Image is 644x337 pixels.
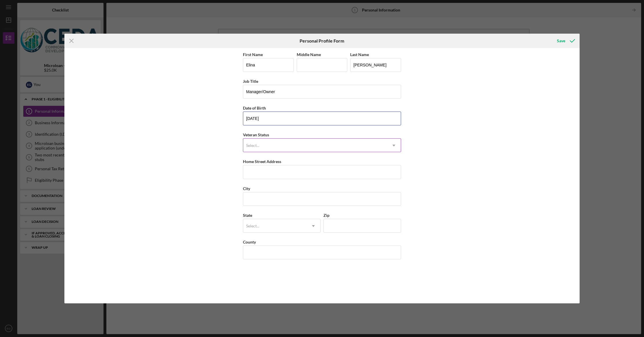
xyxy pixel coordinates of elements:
label: Last Name [350,52,369,57]
label: Middle Name [297,52,321,57]
label: First Name [243,52,263,57]
input: mm/dd/yyyy [243,112,401,125]
label: City [243,186,250,191]
div: Select... [246,224,259,228]
label: County [243,240,256,244]
label: Job Title [243,79,258,84]
div: Save [557,35,565,47]
label: Date of Birth [243,106,266,110]
h6: Personal Profile Form [300,38,344,43]
div: Select... [246,143,259,148]
label: Home Street Address [243,159,281,164]
button: Save [551,35,580,47]
label: Zip [323,213,329,218]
